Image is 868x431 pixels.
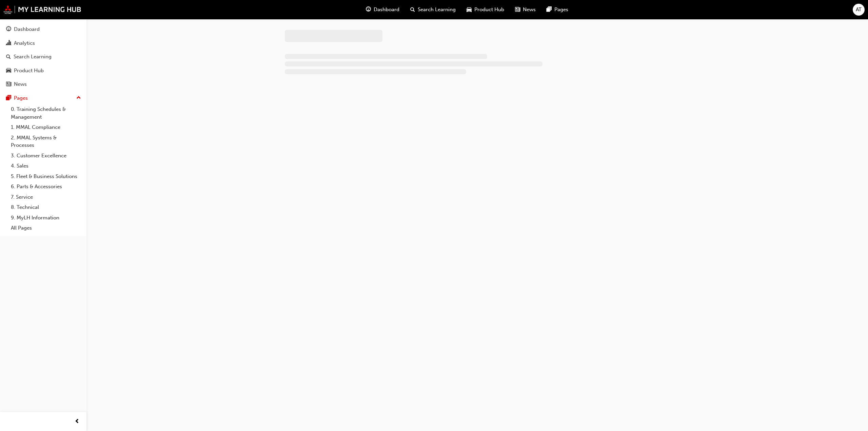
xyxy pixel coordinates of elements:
button: AT [853,4,865,16]
a: 9. MyLH Information [8,213,84,223]
a: 6. Parts & Accessories [8,181,84,192]
span: up-icon [76,94,81,102]
a: 0. Training Schedules & Management [8,104,84,122]
span: News [523,6,536,14]
button: DashboardAnalyticsSearch LearningProduct HubNews [3,22,84,92]
a: car-iconProduct Hub [461,3,510,17]
span: pages-icon [6,95,11,101]
a: pages-iconPages [541,3,574,17]
div: Search Learning [14,53,52,61]
div: Dashboard [14,25,40,33]
a: 8. Technical [8,202,84,213]
button: Pages [3,92,84,104]
span: guage-icon [6,26,11,33]
a: guage-iconDashboard [360,3,405,17]
span: pages-icon [547,5,552,14]
span: prev-icon [75,417,80,426]
a: 3. Customer Excellence [8,151,84,161]
span: Product Hub [474,6,504,14]
a: News [3,78,84,91]
span: AT [856,6,862,14]
span: chart-icon [6,40,11,46]
span: search-icon [6,54,11,60]
a: Search Learning [3,51,84,63]
div: Pages [14,94,28,102]
a: 4. Sales [8,161,84,171]
a: Analytics [3,37,84,50]
span: Dashboard [374,6,399,14]
a: Product Hub [3,64,84,77]
a: 1. MMAL Compliance [8,122,84,133]
span: car-icon [6,68,11,74]
a: search-iconSearch Learning [405,3,461,17]
a: 2. MMAL Systems & Processes [8,133,84,151]
span: Pages [554,6,568,14]
span: car-icon [467,5,472,14]
span: search-icon [410,5,415,14]
img: mmal [3,5,81,14]
a: news-iconNews [510,3,541,17]
div: Analytics [14,39,35,47]
span: Search Learning [418,6,456,14]
span: guage-icon [366,5,371,14]
span: news-icon [515,5,520,14]
a: Dashboard [3,23,84,36]
div: Product Hub [14,67,44,75]
a: All Pages [8,223,84,233]
a: 7. Service [8,192,84,202]
span: news-icon [6,81,11,87]
div: News [14,80,27,88]
a: 5. Fleet & Business Solutions [8,171,84,182]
